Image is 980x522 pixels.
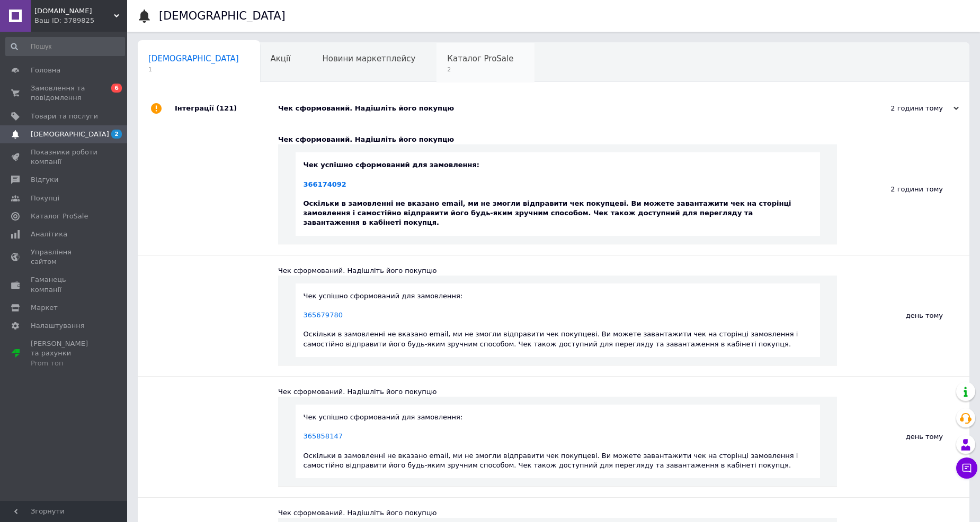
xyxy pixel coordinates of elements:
div: Чек сформований. Надішліть його покупцю [278,266,837,276]
span: Головна [31,66,60,75]
span: 1 [148,66,239,74]
div: Чек успішно сформований для замовлення: Оскільки в замовленні не вказано email, ми не змогли відп... [304,160,812,227]
div: Чек успішно сформований для замовлення: Оскільки в замовленні не вказано email, ми не змогли відп... [304,291,812,349]
div: Чек сформований. Надішліть його покупцю [278,387,837,397]
span: Товари та послуги [31,112,98,121]
span: 6 [111,84,122,93]
span: Аналітика [31,230,67,239]
span: Управління сайтом [31,248,98,267]
span: Налаштування [31,321,85,331]
h1: [DEMOGRAPHIC_DATA] [159,10,286,22]
a: 365858147 [304,432,343,440]
span: Avto.bid [34,6,114,16]
span: 2 [447,66,513,74]
span: [PERSON_NAME] та рахунки [31,339,98,368]
span: [DEMOGRAPHIC_DATA] [148,54,239,63]
span: [DEMOGRAPHIC_DATA] [31,130,109,139]
span: Каталог ProSale [447,54,513,63]
a: 365679780 [304,311,343,319]
span: Відгуки [31,175,58,185]
div: Інтеграції [175,93,278,124]
div: Чек сформований. Надішліть його покупцю [278,135,837,144]
div: Ваш ID: 3789825 [34,16,127,25]
div: день тому [837,255,969,376]
div: Чек успішно сформований для замовлення: Оскільки в замовленні не вказано email, ми не змогли відп... [304,413,812,470]
div: 2 години тому [837,124,969,255]
div: день тому [837,377,969,497]
span: Замовлення та повідомлення [31,84,98,103]
span: Покупці [31,194,59,203]
input: Пошук [5,37,125,56]
div: Чек сформований. Надішліть його покупцю [278,508,837,518]
span: Гаманець компанії [31,275,98,294]
a: 366174092 [304,180,346,188]
span: Показники роботи компанії [31,148,98,167]
div: Чек сформований. Надішліть його покупцю [278,104,853,113]
div: 2 години тому [853,104,959,113]
span: Новини маркетплейсу [322,54,415,63]
span: Акції [271,54,291,63]
span: (121) [216,104,237,112]
span: Каталог ProSale [31,212,88,221]
span: 2 [111,130,122,139]
span: Маркет [31,303,58,313]
div: Prom топ [31,359,98,368]
button: Чат з покупцем [956,457,977,479]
